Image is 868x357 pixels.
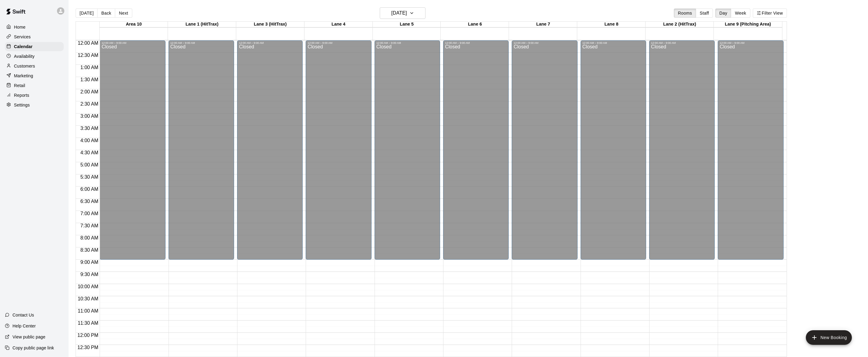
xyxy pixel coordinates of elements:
div: 12:00 AM – 9:00 AM: Closed [100,40,165,260]
span: 7:30 AM [79,223,100,228]
div: Closed [101,44,163,262]
div: Closed [582,44,644,262]
div: Lane 7 [509,22,577,27]
div: 12:00 AM – 9:00 AM [170,41,232,44]
p: Calendar [14,44,33,50]
span: 8:00 AM [79,235,100,240]
p: Availability [14,53,35,59]
div: Closed [720,44,781,262]
div: Closed [445,44,507,262]
div: 12:00 AM – 9:00 AM [239,41,301,44]
p: Retail [14,82,25,89]
span: 12:30 PM [76,345,100,350]
div: Closed [651,44,713,262]
p: Help Center [12,323,36,329]
p: Contact Us [12,312,34,318]
span: 11:00 AM [76,308,100,313]
span: 2:00 AM [79,89,100,94]
button: Back [97,9,115,18]
div: Closed [376,44,438,262]
a: Home [5,23,64,32]
span: 4:00 AM [79,138,100,143]
p: Settings [14,102,30,108]
div: 12:00 AM – 9:00 AM [101,41,163,44]
a: Retail [5,81,64,90]
div: 12:00 AM – 9:00 AM [651,41,713,44]
div: 12:00 AM – 9:00 AM [308,41,369,44]
div: Lane 5 [373,22,441,27]
div: 12:00 AM – 9:00 AM [445,41,507,44]
span: 2:30 AM [79,101,100,107]
span: 8:30 AM [79,247,100,253]
div: Lane 6 [441,22,509,27]
a: Settings [5,100,64,110]
span: 9:00 AM [79,260,100,265]
a: Services [5,32,64,41]
span: 4:30 AM [79,150,100,155]
div: Lane 3 (HitTrax) [236,22,304,27]
div: Lane 4 [304,22,373,27]
button: [DATE] [380,7,425,19]
span: 1:30 AM [79,77,100,82]
a: Customers [5,61,64,71]
div: Closed [514,44,575,262]
p: Reports [14,92,29,98]
div: 12:00 AM – 9:00 AM [582,41,644,44]
div: Lane 1 (HitTrax) [168,22,236,27]
span: 6:30 AM [79,199,100,204]
span: 10:30 AM [76,296,100,301]
a: Availability [5,52,64,61]
div: 12:00 AM – 9:00 AM: Closed [649,40,715,260]
span: 10:00 AM [76,284,100,289]
div: 12:00 AM – 9:00 AM: Closed [581,40,646,260]
button: [DATE] [76,9,98,18]
p: Home [14,24,26,30]
span: 12:00 PM [76,333,100,338]
span: 12:00 AM [76,40,100,46]
div: Area 10 [100,22,168,27]
span: 5:30 AM [79,174,100,180]
a: Reports [5,91,64,100]
p: Marketing [14,73,33,79]
span: 7:00 AM [79,211,100,216]
p: Copy public page link [12,345,54,351]
button: Rooms [674,9,696,18]
div: Closed [170,44,232,262]
p: Services [14,34,31,40]
div: 12:00 AM – 9:00 AM: Closed [237,40,303,260]
span: 3:00 AM [79,114,100,119]
span: 1:00 AM [79,65,100,70]
div: Lane 2 (HitTrax) [646,22,714,27]
div: 12:00 AM – 9:00 AM [720,41,781,44]
div: 12:00 AM – 9:00 AM: Closed [443,40,509,260]
span: 5:00 AM [79,162,100,167]
div: 12:00 AM – 9:00 AM: Closed [306,40,371,260]
p: Customers [14,63,35,69]
div: Closed [308,44,369,262]
button: Staff [696,9,713,18]
span: 9:30 AM [79,272,100,277]
button: Day [715,9,731,18]
div: 12:00 AM – 9:00 AM [514,41,575,44]
div: 12:00 AM – 9:00 AM: Closed [375,40,440,260]
div: 12:00 AM – 9:00 AM [376,41,438,44]
span: 12:30 AM [76,53,100,58]
a: Marketing [5,71,64,80]
button: Next [115,9,132,18]
h6: [DATE] [391,9,407,17]
a: Calendar [5,42,64,51]
span: 3:30 AM [79,126,100,131]
p: View public page [12,334,45,340]
button: Week [731,9,750,18]
div: Lane 8 [577,22,646,27]
button: Filter View [753,9,787,18]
